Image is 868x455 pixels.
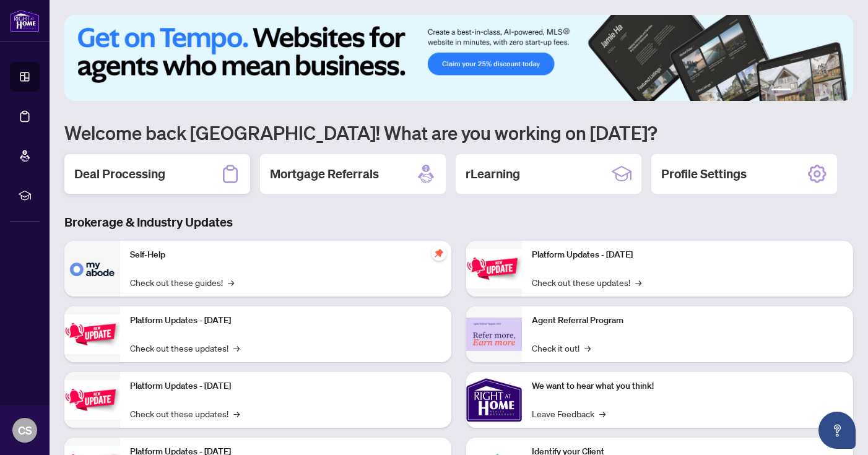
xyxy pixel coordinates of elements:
span: pushpin [432,246,446,261]
img: Agent Referral Program [466,318,522,352]
p: Self-Help [130,248,441,262]
p: Platform Updates - [DATE] [130,379,441,393]
p: Platform Updates - [DATE] [532,248,843,262]
a: Check out these updates!→ [532,275,641,289]
img: Self-Help [64,241,120,297]
h2: Mortgage Referrals [270,165,379,183]
img: Slide 0 [64,15,853,101]
span: → [233,341,240,355]
span: CS [18,422,32,439]
button: 2 [796,89,801,93]
img: We want to hear what you think! [466,372,522,428]
span: → [599,407,605,420]
h3: Brokerage & Industry Updates [64,214,853,231]
p: Agent Referral Program [532,314,843,327]
span: → [584,341,591,355]
p: We want to hear what you think! [532,379,843,393]
button: 4 [816,89,821,93]
h1: Welcome back [GEOGRAPHIC_DATA]! What are you working on [DATE]? [64,121,853,144]
a: Check it out!→ [532,341,591,355]
h2: Deal Processing [74,165,165,183]
button: 3 [806,89,811,93]
span: → [635,275,641,289]
span: → [228,275,234,289]
h2: Profile Settings [661,165,747,183]
img: Platform Updates - September 16, 2025 [64,314,120,353]
h2: rLearning [466,165,520,183]
a: Check out these updates!→ [130,407,240,420]
button: Open asap [818,412,856,449]
p: Platform Updates - [DATE] [130,314,441,327]
a: Check out these guides!→ [130,275,234,289]
button: 1 [771,89,791,93]
a: Leave Feedback→ [532,407,605,420]
span: → [233,407,240,420]
a: Check out these updates!→ [130,341,240,355]
button: 5 [826,89,831,93]
button: 6 [836,89,841,93]
img: logo [10,9,40,32]
img: Platform Updates - July 21, 2025 [64,380,120,419]
img: Platform Updates - June 23, 2025 [466,249,522,288]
